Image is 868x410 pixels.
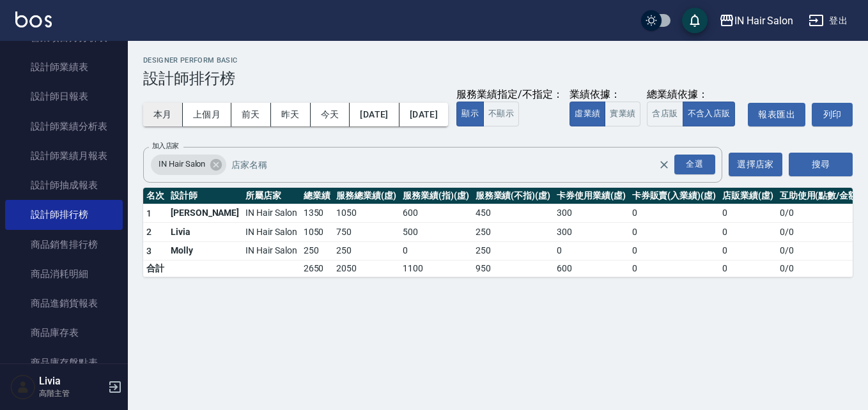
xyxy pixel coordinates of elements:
[647,102,683,126] button: 含店販
[456,102,484,126] button: 顯示
[456,88,563,102] div: 服務業績指定/不指定：
[146,227,151,237] span: 2
[231,103,271,126] button: 前天
[5,348,123,377] a: 商品庫存盤點表
[300,241,334,261] td: 250
[777,223,864,242] td: 0 / 0
[629,223,719,242] td: 0
[472,223,554,242] td: 250
[777,261,864,277] td: 0 / 0
[146,208,151,218] span: 1
[5,141,123,171] a: 設計師業績月報表
[5,318,123,347] a: 商品庫存表
[300,204,334,223] td: 1350
[714,8,798,34] button: IN Hair Salon
[39,388,104,399] p: 高階主管
[629,241,719,261] td: 0
[719,204,777,223] td: 0
[151,158,213,171] span: IN Hair Salon
[719,223,777,242] td: 0
[777,241,864,261] td: 0 / 0
[167,241,242,261] td: Molly
[483,102,519,126] button: 不顯示
[146,246,151,256] span: 3
[655,156,673,174] button: Clear
[472,261,554,277] td: 950
[399,241,472,261] td: 0
[5,259,123,289] a: 商品消耗明細
[143,188,864,278] table: a dense table
[399,103,448,126] button: [DATE]
[143,188,167,204] th: 名次
[143,261,167,277] td: 合計
[554,188,629,204] th: 卡券使用業績(虛)
[333,204,399,223] td: 1050
[629,261,719,277] td: 0
[151,155,226,175] div: IN Hair Salon
[333,261,399,277] td: 2050
[5,112,123,141] a: 設計師業績分析表
[183,103,231,126] button: 上個月
[242,223,300,242] td: IN Hair Salon
[554,241,629,261] td: 0
[647,88,741,102] div: 總業績依據：
[719,188,777,204] th: 店販業績(虛)
[5,289,123,318] a: 商品進銷貨報表
[789,153,853,176] button: 搜尋
[5,82,123,111] a: 設計師日報表
[242,241,300,261] td: IN Hair Salon
[271,103,311,126] button: 昨天
[5,200,123,229] a: 設計師排行榜
[554,204,629,223] td: 300
[143,103,183,126] button: 本月
[350,103,399,126] button: [DATE]
[167,223,242,242] td: Livia
[812,103,853,126] button: 列印
[15,11,52,27] img: Logo
[143,70,853,87] h3: 設計師排行榜
[570,88,640,102] div: 業績依據：
[674,155,715,174] div: 全選
[605,102,640,126] button: 實業績
[311,103,350,126] button: 今天
[554,223,629,242] td: 300
[777,204,864,223] td: 0 / 0
[10,374,36,400] img: Person
[570,102,605,126] button: 虛業績
[399,261,472,277] td: 1100
[333,188,399,204] th: 服務總業績(虛)
[333,223,399,242] td: 750
[5,52,123,82] a: 設計師業績表
[682,8,708,33] button: save
[399,188,472,204] th: 服務業績(指)(虛)
[719,241,777,261] td: 0
[629,204,719,223] td: 0
[729,153,782,176] button: 選擇店家
[472,188,554,204] th: 服務業績(不指)(虛)
[472,241,554,261] td: 250
[5,171,123,200] a: 設計師抽成報表
[672,152,718,177] button: Open
[333,241,399,261] td: 250
[803,9,853,33] button: 登出
[143,56,853,65] h2: Designer Perform Basic
[748,103,805,126] button: 報表匯出
[683,102,736,126] button: 不含入店販
[472,204,554,223] td: 450
[734,13,793,29] div: IN Hair Salon
[242,188,300,204] th: 所屬店家
[777,188,864,204] th: 互助使用(點數/金額)
[152,141,179,151] label: 加入店家
[5,230,123,259] a: 商品銷售排行榜
[300,188,334,204] th: 總業績
[554,261,629,277] td: 600
[300,223,334,242] td: 1050
[719,261,777,277] td: 0
[399,223,472,242] td: 500
[167,188,242,204] th: 設計師
[167,204,242,223] td: [PERSON_NAME]
[399,204,472,223] td: 600
[39,375,104,388] h5: Livia
[242,204,300,223] td: IN Hair Salon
